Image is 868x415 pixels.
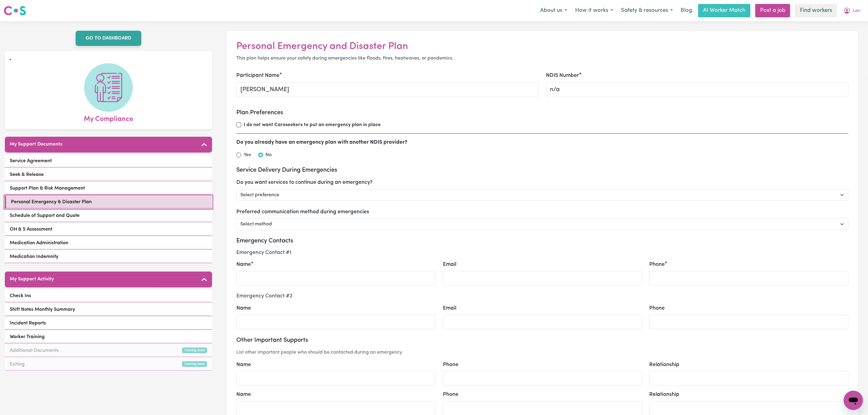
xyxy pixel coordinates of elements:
label: NDIS Number [546,72,579,80]
span: Check Ins [10,292,31,300]
span: Exiting [10,361,25,368]
span: Schedule of Support and Quote [10,212,80,219]
label: Name [236,361,251,369]
label: Name [236,304,251,312]
label: Phone [443,361,458,369]
label: Phone [443,391,458,399]
a: Find workers [795,4,837,17]
span: Medication Administration [10,239,68,247]
span: Additional Documents [10,347,59,354]
button: My Support Documents [5,137,212,153]
span: Incident Reports [10,320,46,327]
span: OH & S Assessment [10,226,52,233]
a: ExitingComing Soon [5,358,212,371]
label: Participant Name [236,72,280,80]
label: Relationship [649,361,679,369]
label: Do you want services to continue during an emergency? [236,179,373,187]
a: My Compliance [10,63,207,125]
h4: Emergency Contact # 1 [236,249,849,256]
button: My Support Activity [5,272,212,287]
a: Blog [677,4,696,17]
strong: I do not want Careseekers to put an emergency plan in place [244,122,381,127]
button: About us [536,4,571,17]
small: Coming Soon [182,348,207,353]
button: How it works [571,4,617,17]
a: Medication Indemnity [5,251,212,263]
h4: Emergency Contact # 2 [236,293,849,299]
a: Seek & Release [5,169,212,181]
span: Lan [853,8,860,14]
label: Name [236,391,251,399]
label: Name [236,261,251,269]
a: Additional DocumentsComing Soon [5,345,212,357]
a: Check Ins [5,290,212,302]
a: Schedule of Support and Quote [5,210,212,222]
a: Post a job [755,4,790,17]
a: OH & S Assessment [5,223,212,236]
h2: Personal Emergency and Disaster Plan [236,41,849,52]
h3: Other Important Supports [236,337,849,344]
label: Phone [649,261,665,269]
span: Support Plan & Risk Management [10,185,85,192]
iframe: Button to launch messaging window, conversation in progress [844,391,863,410]
button: My Account [839,4,864,17]
label: Yes [244,151,251,159]
span: Seek & Release [10,171,44,178]
label: Preferred communication method during emergencies [236,208,369,216]
span: Service Agreement [10,157,52,165]
span: Shift Notes Monthly Summary [10,306,75,313]
span: My Compliance [84,112,133,125]
a: Incident Reports [5,317,212,330]
button: Safety & resources [617,4,677,17]
label: Email [443,261,456,269]
span: Medication Indemnity [10,253,58,260]
label: No [266,151,272,159]
a: GO TO DASHBOARD [76,31,141,46]
a: Medication Administration [5,237,212,249]
h3: Plan Preferences [236,109,849,116]
h3: Service Delivery During Emergencies [236,166,849,174]
label: Email [443,304,456,312]
label: Phone [649,304,665,312]
span: Personal Emergency & Disaster Plan [11,198,92,206]
p: This plan helps ensure your safety during emergencies like floods, fires, heatwaves, or pandemics. [236,55,849,62]
label: Relationship [649,391,679,399]
a: Service Agreement [5,155,212,167]
a: AI Worker Match [698,4,750,17]
h5: My Support Activity [10,276,54,282]
a: Personal Emergency & Disaster Plan [5,196,212,208]
p: List other important people who should be contacted during an emergency. [236,349,849,356]
label: Do you already have an emergency plan with another NDIS provider? [236,139,407,146]
a: Careseekers logo [4,4,26,18]
a: Worker Training [5,331,212,343]
h3: Emergency Contacts [236,237,849,245]
a: Support Plan & Risk Management [5,182,212,195]
small: Coming Soon [182,361,207,367]
img: Careseekers logo [4,5,26,16]
span: Worker Training [10,333,45,341]
h5: My Support Documents [10,142,62,147]
a: Shift Notes Monthly Summary [5,304,212,316]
